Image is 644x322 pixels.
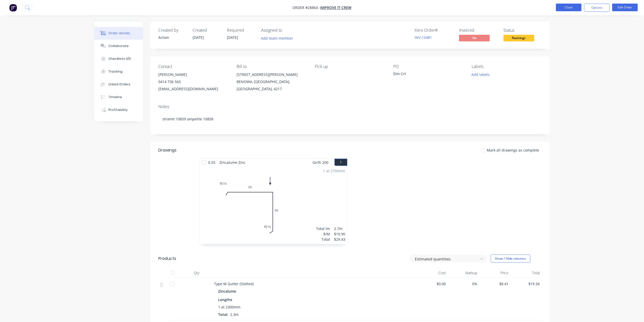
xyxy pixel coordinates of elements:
div: $/M [316,231,330,237]
div: Checklists 0/0 [109,56,131,61]
div: Collaborate [109,44,129,48]
a: INV-15481 [415,35,432,40]
div: Total [316,237,330,242]
div: $10.90 [334,231,345,237]
span: $19.34 [513,281,540,286]
div: Contact [158,64,228,69]
div: Drawings [158,147,176,153]
div: BENOWA, [GEOGRAPHIC_DATA], [GEOGRAPHIC_DATA], 4217 [237,78,307,93]
div: Total [511,268,542,278]
button: Flashings [504,35,534,42]
span: 1 at 2300mm [218,304,240,310]
span: $8.41 [481,281,509,286]
div: Price [479,268,511,278]
button: Profitability [94,103,143,116]
button: Checklists 0/0 [94,52,143,65]
span: Girth 200 [313,159,328,166]
div: [PERSON_NAME]0414 736 565[EMAIL_ADDRESS][DOMAIN_NAME] [158,71,228,93]
div: Status [504,28,542,33]
button: Add team member [261,35,296,42]
div: Total lm [316,226,330,231]
span: [DATE] [193,35,204,40]
span: Zincalume Zinc [217,159,248,166]
div: Timeline [109,95,122,99]
span: $0.00 [419,281,446,286]
span: [DATE] [227,35,238,40]
button: Show / Hide columns [491,255,530,263]
div: Profitability [109,108,128,112]
div: Notes [158,104,542,109]
div: Markup [448,268,480,278]
div: 0FE1090FE10901 at 2700mmTotal lm$/MTotal2.7m$10.90$29.43 [199,166,347,244]
span: Lengths [218,297,232,302]
div: Action [158,35,186,40]
span: Flashings [504,35,534,41]
span: 0% [450,281,478,286]
div: $29.43 [334,237,345,242]
a: Improve it Crew [320,5,352,10]
div: 2.7m [334,226,345,231]
div: Cost [417,268,448,278]
img: Factory [9,4,17,11]
button: Add team member [258,35,296,42]
div: Tracking [109,69,123,74]
button: Linked Orders [94,78,143,91]
div: [EMAIL_ADDRESS][DOMAIN_NAME] [158,85,228,93]
button: Edit Order [612,4,638,11]
div: PO [393,64,463,69]
div: stramit 10859 ampelite 10858 [158,111,542,127]
div: [STREET_ADDRESS][PERSON_NAME] [237,71,307,78]
span: Total: [218,312,228,317]
div: Invoiced [459,28,497,33]
span: Order #28864 - [293,5,320,10]
div: Xero Order # [415,28,453,33]
div: 1 at 2700mm [323,168,345,174]
div: Labels [472,64,542,69]
span: Type M Gutter (Slotted) [214,281,254,286]
span: 0.55 [206,159,217,166]
span: No [459,35,490,41]
div: 0414 736 565 [158,78,228,85]
div: Assigned to [261,28,312,33]
button: Tracking [94,65,143,78]
div: Products [158,256,176,262]
div: Linked Orders [109,82,131,87]
button: Order details [94,27,143,40]
div: Created [193,28,221,33]
div: Created by [158,28,186,33]
button: Options [584,4,610,12]
div: Order details [109,31,130,36]
div: Required [227,28,255,33]
div: Qty [181,268,212,278]
div: Bill to [237,64,307,69]
button: 1 [335,159,347,166]
span: 2.3m [228,312,241,317]
span: Mark all drawings as complete [487,147,539,153]
button: Add labels [469,71,492,78]
div: [PERSON_NAME] [158,71,228,78]
div: [STREET_ADDRESS][PERSON_NAME]BENOWA, [GEOGRAPHIC_DATA], [GEOGRAPHIC_DATA], 4217 [237,71,307,93]
button: Timeline [94,91,143,103]
div: Pick up [315,64,385,69]
button: Close [556,4,582,11]
div: Zincalume [218,287,238,295]
div: Elm Crt [393,71,457,78]
button: Collaborate [94,40,143,52]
